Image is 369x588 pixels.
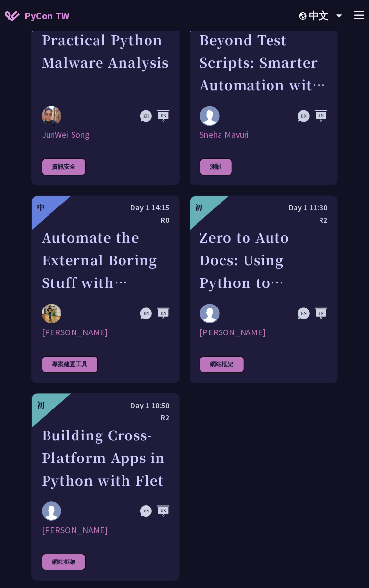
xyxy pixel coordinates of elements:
[42,400,170,412] div: Day 1 10:50
[200,214,328,227] div: R2
[37,202,45,214] div: 中
[299,12,309,20] img: Locale Icon
[42,525,170,537] div: [PERSON_NAME]
[5,3,69,28] a: PyCon TW
[42,227,170,294] div: Automate the External Boring Stuff with Python: Exploring Model Context Protocol (MCP)
[200,327,328,339] div: [PERSON_NAME]
[5,11,20,21] img: Home icon of PyCon TW 2025
[42,159,86,176] div: 資訊安全
[42,304,61,324] img: Ryosuke Tanno
[200,304,220,324] img: Daniel Gau
[42,502,61,521] img: Cyrus Mante
[42,554,86,571] div: 網站框架
[200,129,328,141] div: Sneha Mavuri
[42,214,170,227] div: R0
[42,106,61,126] img: JunWei Song
[200,227,328,294] div: Zero to Auto Docs: Using Python to Generate and Deploy Static Sites
[200,106,220,126] img: Sneha Mavuri
[42,357,98,373] div: 專案建置工具
[42,412,170,424] div: R2
[42,202,170,214] div: Day 1 14:15
[200,202,328,214] div: Day 1 11:30
[42,424,170,492] div: Building Cross-Platform Apps in Python with Flet
[42,29,170,97] div: Practical Python Malware Analysis
[42,327,170,339] div: [PERSON_NAME]
[37,400,45,411] div: 初
[25,8,69,23] span: PyCon TW
[190,196,338,383] a: 初 Day 1 11:30 R2 Zero to Auto Docs: Using Python to Generate and Deploy Static Sites Daniel Gau [...
[42,129,170,141] div: JunWei Song
[200,357,244,373] div: 網站框架
[31,393,180,581] a: 初 Day 1 10:50 R2 Building Cross-Platform Apps in Python with Flet Cyrus Mante [PERSON_NAME] 網站框架
[200,29,328,97] div: Beyond Test Scripts: Smarter Automation with Multi-Agent AI
[200,159,232,176] div: 測試
[195,202,203,214] div: 初
[31,196,180,383] a: 中 Day 1 14:15 R0 Automate the External Boring Stuff with Python: Exploring Model Context Protocol...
